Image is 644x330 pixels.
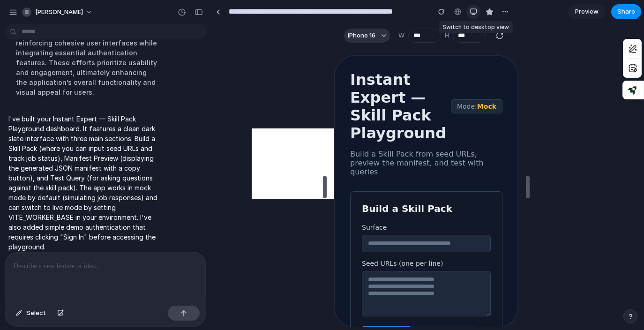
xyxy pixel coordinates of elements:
[26,308,46,318] span: Select
[15,15,116,86] h1: Instant Expert — Skill Pack Playground
[27,204,156,211] label: Seed URLs (one per line)
[445,31,449,40] label: H
[568,4,606,19] a: Preview
[348,31,375,40] span: iPhone 16
[18,5,97,20] button: [PERSON_NAME]
[575,7,599,16] span: Preview
[27,168,156,175] label: Surface
[15,94,167,120] p: Build a Skill Pack from seed URLs, preview the manifest, and test with queries
[611,4,641,19] button: Share
[35,7,83,17] span: [PERSON_NAME]
[82,270,140,288] button: Check Status
[439,21,513,33] div: Switch to desktop view
[344,29,390,43] button: iPhone 16
[617,7,635,16] span: Share
[8,114,165,252] p: I've built your Instant Expert — Skill Pack Playground dashboard. It features a clean dark slate ...
[11,306,51,321] button: Select
[27,147,156,158] h2: Build a Skill Pack
[142,47,161,54] span: Mock
[116,44,167,58] div: Mode:
[27,270,76,288] button: Start Build
[398,31,404,40] label: W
